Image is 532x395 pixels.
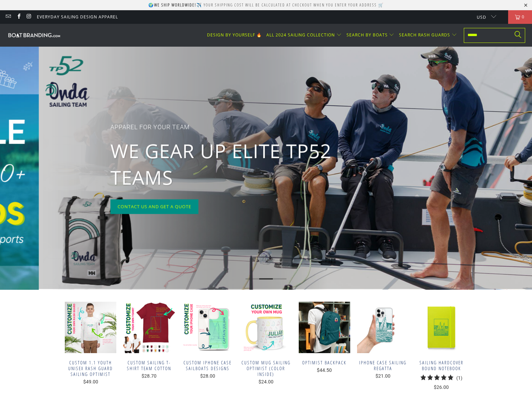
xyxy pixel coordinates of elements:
[456,375,462,381] span: (1)
[207,32,262,38] span: DESIGN BY YOURSELF 🔥
[65,302,116,353] img: Custom 1.1 Youth Unisex Rash Guard Sailing Optimist
[26,14,32,20] a: Boatbranding on Instagram
[65,302,116,353] a: Custom 1.1 Youth Unisex Rash Guard Sailing Optimist Custom 1.1 Youth Unisex Rash Guard Sailing Op...
[142,373,157,379] span: $28.70
[182,360,233,379] a: Custom Iphone Case Sailboats Designs $28.00
[357,360,409,372] span: iPhone Case Sailing Regatta
[123,360,175,379] a: Custom Sailing T-Shirt Team Cotton $28.70
[346,32,388,38] span: SEARCH BY BOATS
[200,373,215,379] span: $28.00
[240,360,292,384] a: Custom Mug Sailing Optimist (Color Inside) $24.00
[123,360,175,372] span: Custom Sailing T-Shirt Team Cotton
[317,367,332,373] span: $44.50
[5,14,11,20] a: Email Boatbranding
[357,302,409,353] img: iPhone Case Sailing Regatta
[182,360,233,372] span: Custom Iphone Case Sailboats Designs
[416,360,467,390] a: Sailing Hardcover bound notebook 5.0 out of 5.0 stars $26.00
[7,32,61,38] img: Boatbranding
[266,32,335,38] span: ALL 2024 SAILING COLLECTION
[110,123,336,132] p: apparel for your team
[123,302,175,353] img: Custom Sailing T-Shirt Team Cotton
[416,302,467,353] img: Boatbranding Lime Sailing Hardcover bound notebook Sailing-Gift Regatta Yacht Sailing-Lifestyle S...
[471,10,496,24] button: USD
[182,302,233,353] a: Custom Iphone Case Sailboats Designs Custom Iphone Case Sailboats Designs
[240,360,292,377] span: Custom Mug Sailing Optimist (Color Inside)
[240,302,292,353] img: Custom Mug Sailing Optimist (Color Inside)
[357,302,409,353] a: iPhone Case Sailing Regatta iPhone Case Sailing Regatta
[299,360,350,366] span: Optimist Backpack
[273,278,286,280] li: Page dot 3
[375,373,390,379] span: $21.00
[207,27,457,43] nav: Translation missing: en.navigation.header.main_nav
[299,302,350,353] img: Boatbranding Optimist Backpack Sailing-Gift Regatta Yacht Sailing-Lifestyle Sailing-Apparel Nauti...
[416,360,467,372] span: Sailing Hardcover bound notebook
[477,14,486,20] span: USD
[148,2,384,8] p: 🌍 ✈️ Your shipping cost will be calculated at checkout when you enter your address 🛒
[65,360,116,377] span: Custom 1.1 Youth Unisex Rash Guard Sailing Optimist
[207,27,262,43] a: DESIGN BY YOURSELF 🔥
[15,14,21,20] a: Boatbranding on Facebook
[420,375,455,381] div: 5.0 out of 5.0 stars
[346,27,395,43] summary: SEARCH BY BOATS
[110,137,336,191] p: We gear up elite TP52 teams
[357,360,409,379] a: iPhone Case Sailing Regatta $21.00
[259,278,273,280] li: Page dot 2
[240,302,292,353] a: Custom Mug Sailing Optimist (Color Inside) Custom Mug Sailing Optimist (Color Inside)
[508,10,532,24] a: 0
[399,27,457,43] summary: SEARCH RASH GUARDS
[520,10,526,24] span: 0
[123,302,175,353] a: Custom Sailing T-Shirt Team Cotton Custom Sailing T-Shirt Team Cotton
[246,278,259,280] li: Page dot 1
[110,199,198,214] a: Contact US And get a quote
[299,360,350,373] a: Optimist Backpack $44.50
[182,302,233,353] img: Custom Iphone Case Sailboats Designs
[399,32,450,38] span: SEARCH RASH GUARDS
[434,384,449,390] span: $26.00
[83,379,98,384] span: $49.00
[154,2,196,8] strong: We ship worldwide!
[266,27,342,43] summary: ALL 2024 SAILING COLLECTION
[65,360,116,384] a: Custom 1.1 Youth Unisex Rash Guard Sailing Optimist $49.00
[37,13,118,21] a: Everyday Sailing Design Apparel
[258,379,274,384] span: $24.00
